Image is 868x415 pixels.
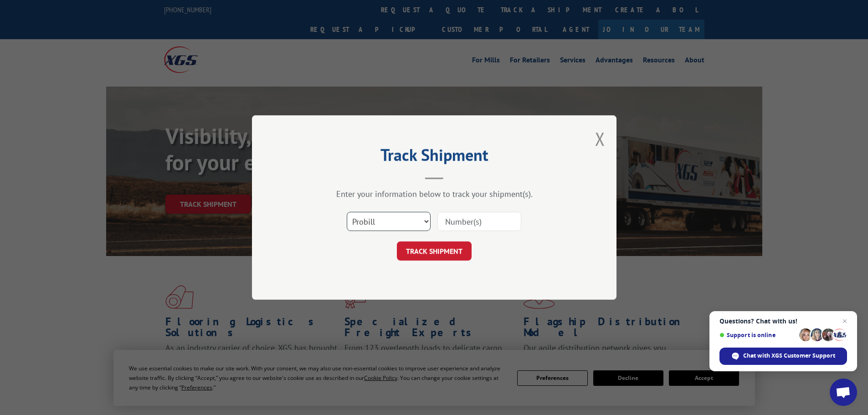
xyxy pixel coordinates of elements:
[595,127,605,151] button: Close modal
[719,332,796,338] span: Support is online
[839,316,850,327] span: Close chat
[298,149,571,166] h2: Track Shipment
[719,348,847,365] div: Chat with XGS Customer Support
[298,189,571,199] div: Enter your information below to track your shipment(s).
[397,241,472,261] button: TRACK SHIPMENT
[437,212,521,231] input: Number(s)
[743,352,835,360] span: Chat with XGS Customer Support
[719,318,847,325] span: Questions? Chat with us!
[830,379,857,406] div: Open chat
